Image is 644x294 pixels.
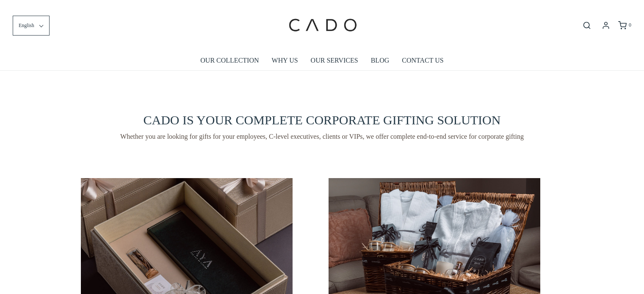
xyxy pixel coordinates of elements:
button: English [13,16,50,36]
a: WHY US [272,51,298,70]
span: 0 [629,22,631,28]
img: cadogifting [286,6,358,44]
button: Open search bar [579,21,594,30]
a: OUR SERVICES [311,51,358,70]
span: CADO IS YOUR COMPLETE CORPORATE GIFTING SOLUTION [144,113,501,127]
a: OUR COLLECTION [200,51,259,70]
span: English [19,22,34,30]
span: Whether you are looking for gifts for your employees, C-level executives, clients or VIPs, we off... [81,132,564,142]
a: 0 [617,21,631,30]
a: CONTACT US [402,51,443,70]
a: BLOG [371,51,390,70]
